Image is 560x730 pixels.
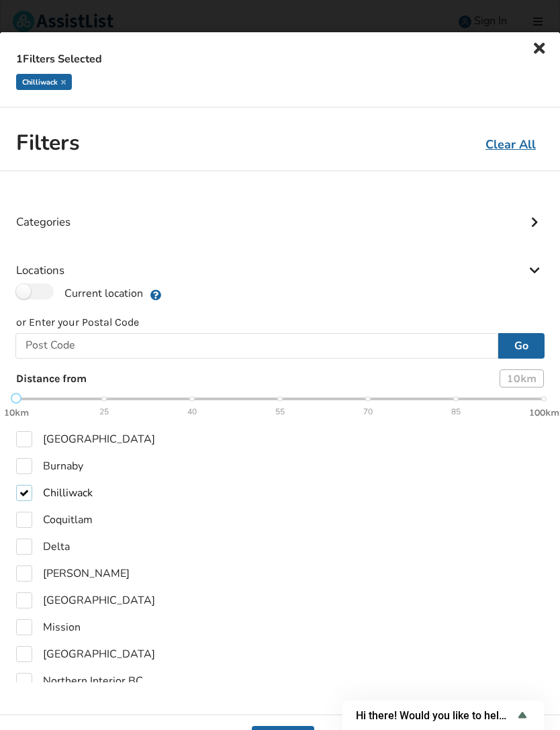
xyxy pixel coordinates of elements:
button: Show survey - Hi there! Would you like to help us improve AssistList? [356,707,530,723]
span: 70 [363,406,373,418]
span: 55 [275,406,285,418]
label: Current location [16,283,143,301]
button: Go [498,333,545,359]
label: [GEOGRAPHIC_DATA] [16,646,155,662]
strong: 10km [4,407,29,418]
span: 85 [451,406,461,418]
label: Burnaby [16,458,83,474]
label: Chilliwack [16,485,93,501]
p: or Enter your Postal Code [16,315,544,330]
label: Mission [16,619,81,635]
label: Coquitlam [16,512,93,528]
label: Delta [16,539,70,555]
span: 40 [187,406,197,418]
label: Northern Interior BC [16,673,143,689]
div: Chilliwack [16,74,72,90]
label: [PERSON_NAME] [16,565,130,582]
h1: Filters [16,128,80,157]
span: Distance from [16,372,87,385]
input: Post Code [15,333,498,359]
h5: 1 Filters Selected [16,46,536,70]
u: Clear All [485,136,536,152]
strong: 100km [529,407,559,418]
span: 25 [99,406,109,418]
div: Locations [16,236,544,284]
label: [GEOGRAPHIC_DATA] [16,431,155,447]
label: [GEOGRAPHIC_DATA] [16,592,155,608]
div: Categories [16,187,544,236]
div: 10 km [500,369,544,387]
span: Hi there! Would you like to help us improve AssistList? [356,709,514,722]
